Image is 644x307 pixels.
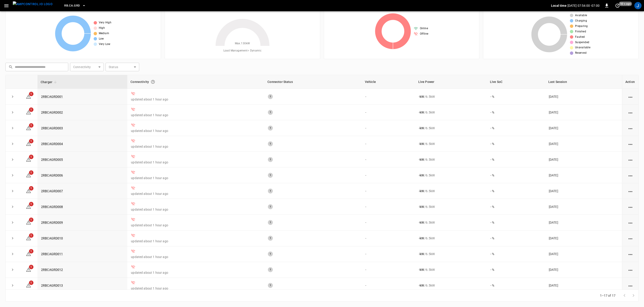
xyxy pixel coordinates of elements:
p: - kW [419,205,424,209]
td: - % [487,199,545,215]
p: - kW [419,94,424,99]
p: updated about 1 hour ago [131,270,261,275]
div: action cell options [628,220,633,225]
div: / 6.5 kW [419,236,483,240]
p: updated about 1 hour ago [131,286,261,291]
div: action cell options [628,205,633,209]
div: 1 [268,267,273,272]
td: - [362,89,415,105]
div: 1 [268,220,273,225]
span: Very Low [99,42,110,47]
p: - kW [419,252,424,256]
p: updated about 1 hour ago [131,255,261,259]
div: 1 [268,173,273,178]
div: 1 [268,204,273,209]
td: [DATE] [545,120,622,136]
button: set refresh interval [614,2,621,9]
p: updated about 1 hour ago [131,239,261,243]
p: updated about 1 hour ago [131,97,261,102]
div: / 6.5 kW [419,94,483,99]
span: Reserved [575,51,587,55]
a: 1 [26,126,31,130]
span: Preparing [575,24,588,29]
td: [DATE] [545,105,622,120]
a: 2RBCAGRD008 [41,205,63,209]
p: - kW [419,236,424,240]
span: 1 [29,265,33,269]
p: updated about 1 hour ago [131,129,261,133]
span: High [99,26,105,30]
span: Finished [575,29,586,34]
span: 1 [29,139,33,143]
td: - % [487,262,545,278]
td: [DATE] [545,89,622,105]
div: action cell options [628,267,633,272]
div: / 6.5 kW [419,267,483,272]
a: 2RBCAGRD007 [41,189,63,193]
span: Charging [575,19,587,23]
button: expand row [9,203,16,210]
div: 1 [268,110,273,115]
p: updated about 1 hour ago [131,176,261,180]
button: expand row [9,93,16,100]
th: Live SoC [487,75,545,89]
span: 50 s ago [619,2,632,6]
a: 1 [26,220,31,224]
td: - % [487,136,545,152]
button: expand row [9,172,16,179]
td: - % [487,105,545,120]
span: 1 [29,218,33,222]
span: 1 [29,92,33,96]
button: expand row [9,219,16,226]
div: action cell options [628,126,633,130]
img: ampcontrol.io logo [13,1,53,7]
div: 1 [268,251,273,256]
a: 1 [26,158,31,161]
p: updated about 1 hour ago [131,223,261,227]
p: - kW [419,173,424,178]
div: / 6.5 kW [419,220,483,225]
span: Medium [99,31,109,36]
p: updated about 1 hour ago [131,207,261,212]
a: 1 [26,173,31,177]
a: 2RBCAGRD002 [41,111,63,114]
p: - kW [419,189,424,193]
button: expand row [9,188,16,194]
div: action cell options [628,189,633,193]
div: profile-icon [634,2,642,9]
div: 1 [268,236,273,241]
td: [DATE] [545,231,622,246]
td: - [362,231,415,246]
a: 2RBCAGRD003 [41,126,63,130]
p: updated about 1 hour ago [131,144,261,149]
button: Connection between the charger and our software. [149,78,157,86]
div: action cell options [628,283,633,288]
p: - kW [419,142,424,146]
td: - [362,183,415,199]
span: Offline [420,32,428,36]
button: expand row [9,235,16,242]
a: 2RBCAGRD005 [41,158,63,161]
span: Low [99,37,104,41]
td: - [362,246,415,262]
div: / 6.5 kW [419,157,483,162]
th: Vehicle [362,75,415,89]
p: - kW [419,220,424,225]
a: 2RBCAGRD006 [41,174,63,177]
button: expand row [9,266,16,273]
span: Faulted [575,35,585,39]
span: Load Management = Dynamic [223,49,262,53]
td: [DATE] [545,246,622,262]
button: expand row [9,282,16,289]
a: 1 [26,94,31,98]
span: Unavailable [575,45,590,50]
div: 1 [268,157,273,162]
div: Connectivity [130,78,261,86]
th: Connector Status [264,75,362,89]
span: 1 [29,249,33,254]
a: 2RBCAGRD004 [41,142,63,146]
div: 1 [268,141,273,146]
div: / 6.5 kW [419,110,483,115]
td: - [362,167,415,183]
span: 1 [29,202,33,206]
